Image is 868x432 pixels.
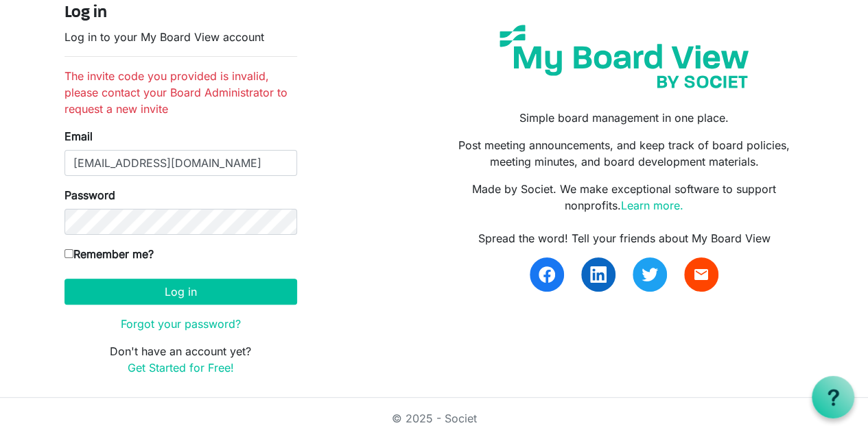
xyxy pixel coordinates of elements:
[642,266,658,283] img: twitter.svg
[590,266,607,283] img: linkedin.svg
[621,199,683,212] a: Learn more.
[121,317,241,331] a: Forgot your password?
[64,68,297,117] li: The invite code you provided is invalid, please contact your Board Administrator to request a new...
[539,266,555,283] img: facebook.svg
[489,14,759,99] img: my-board-view-societ.svg
[64,3,297,23] h4: Log in
[64,187,115,203] label: Password
[444,181,804,214] p: Made by Societ. We make exceptional software to support nonprofits.
[444,110,804,126] p: Simple board management in one place.
[444,137,804,170] p: Post meeting announcements, and keep track of board policies, meeting minutes, and board developm...
[392,411,477,425] a: © 2025 - Societ
[64,128,93,144] label: Email
[64,279,297,305] button: Log in
[693,266,709,283] span: email
[444,230,804,246] div: Spread the word! Tell your friends about My Board View
[64,343,297,376] p: Don't have an account yet?
[684,257,718,292] a: email
[64,246,154,262] label: Remember me?
[64,249,73,258] input: Remember me?
[64,29,297,45] p: Log in to your My Board View account
[128,361,234,374] a: Get Started for Free!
